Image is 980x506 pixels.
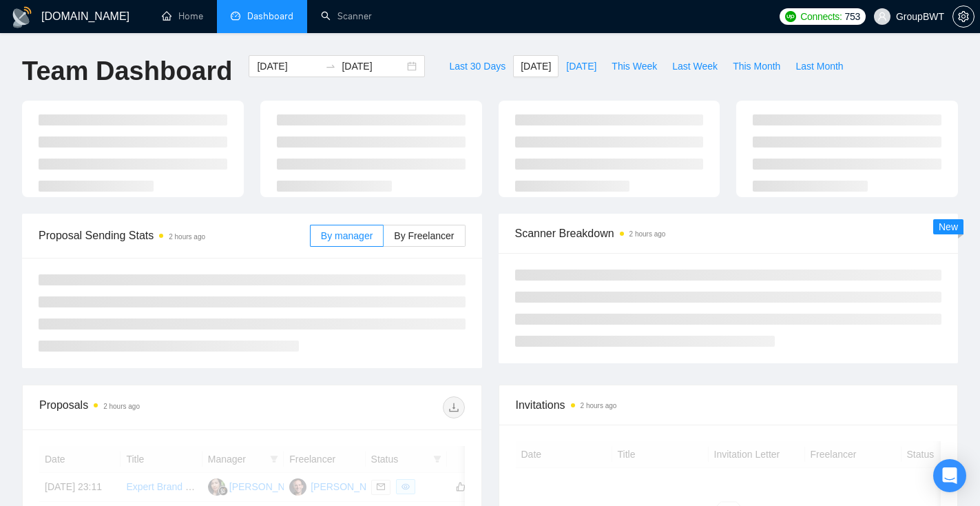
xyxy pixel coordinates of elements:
[733,59,780,74] span: This Month
[321,230,373,241] span: By manager
[629,230,666,238] time: 2 hours ago
[581,402,617,409] time: 2 hours ago
[515,225,942,242] span: Scanner Breakdown
[604,55,665,77] button: This Week
[103,403,140,410] time: 2 hours ago
[939,221,958,232] span: New
[952,11,974,22] a: setting
[612,59,657,74] span: This Week
[953,11,974,22] span: setting
[39,396,252,418] div: Proposals
[516,396,941,414] span: Invitations
[22,55,232,88] h1: Team Dashboard
[342,59,404,74] input: End date
[933,459,966,492] div: Open Intercom Messenger
[513,55,559,77] button: [DATE]
[321,10,372,22] a: searchScanner
[521,59,551,74] span: [DATE]
[845,9,860,24] span: 753
[665,55,725,77] button: Last Week
[566,59,596,74] span: [DATE]
[725,55,788,77] button: This Month
[795,59,843,74] span: Last Month
[394,230,454,241] span: By Freelancer
[952,6,974,28] button: setting
[441,55,513,77] button: Last 30 Days
[785,11,796,22] img: upwork-logo.png
[325,61,336,72] span: to
[231,11,240,21] span: dashboard
[449,59,505,74] span: Last 30 Days
[788,55,851,77] button: Last Month
[247,10,293,22] span: Dashboard
[325,61,336,72] span: swap-right
[800,9,842,24] span: Connects:
[257,59,320,74] input: Start date
[877,12,887,21] span: user
[559,55,604,77] button: [DATE]
[169,233,205,241] time: 2 hours ago
[162,10,203,22] a: homeHome
[39,227,310,244] span: Proposal Sending Stats
[672,59,718,74] span: Last Week
[11,6,33,28] img: logo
